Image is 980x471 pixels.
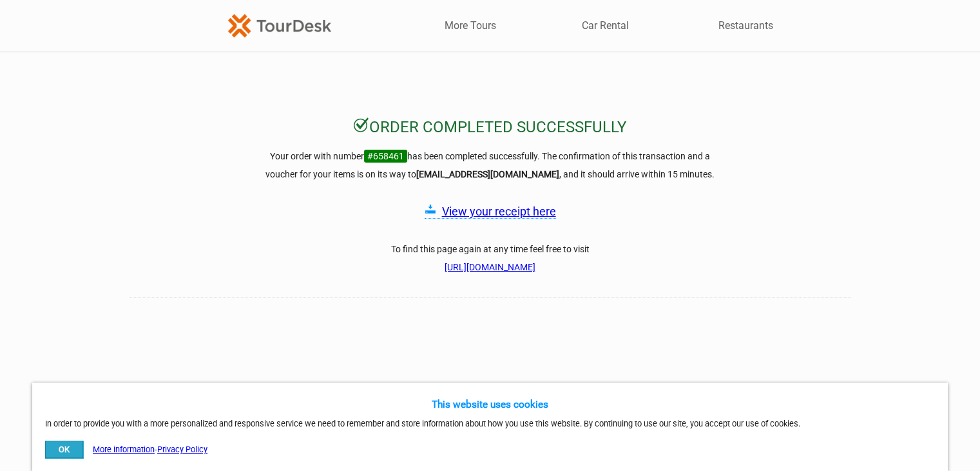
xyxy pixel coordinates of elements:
[442,205,556,218] a: View your receipt here
[148,20,164,35] button: Open LiveChat chat widget
[364,150,407,163] span: #658461
[18,23,146,33] p: We're away right now. Please check back later!
[157,445,207,454] a: Privacy Policy
[718,19,773,33] a: Restaurants
[445,19,496,33] a: More Tours
[445,262,535,272] a: [URL][DOMAIN_NAME]
[416,169,559,179] strong: [EMAIL_ADDRESS][DOMAIN_NAME]
[45,441,207,458] div: -
[32,383,948,471] div: In order to provide you with a more personalized and responsive service we need to remember and s...
[93,445,155,454] a: More information
[45,441,83,458] button: OK
[258,396,722,414] h5: This website uses cookies
[582,19,629,33] a: Car Rental
[228,14,331,37] img: TourDesk-logo-td-orange-v1.png
[258,240,722,276] h3: To find this page again at any time feel free to visit
[258,147,722,183] h3: Your order with number has been completed successfully. The confirmation of this transaction and ...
